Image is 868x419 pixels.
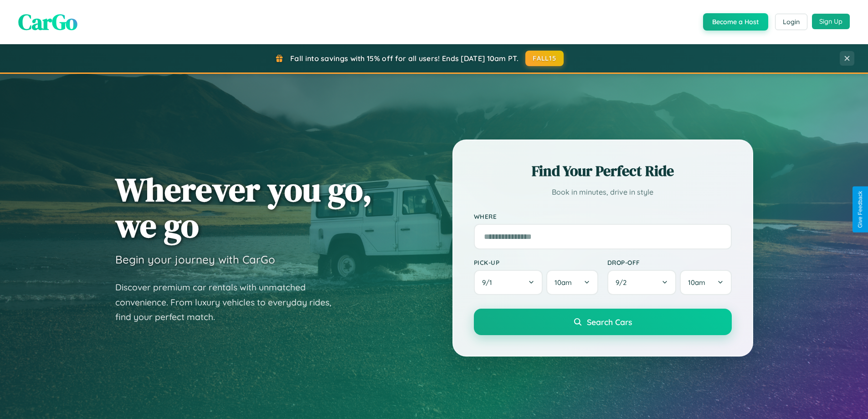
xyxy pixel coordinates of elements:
span: Search Cars [587,317,632,327]
span: 9 / 1 [482,278,497,287]
span: 9 / 2 [616,278,631,287]
button: Sign Up [812,14,850,29]
button: 10am [680,270,731,295]
span: Fall into savings with 15% off for all users! Ends [DATE] 10am PT. [290,54,519,63]
button: 10am [546,270,598,295]
label: Where [474,212,732,220]
button: Search Cars [474,309,732,335]
span: 10am [688,278,705,287]
button: 9/2 [607,270,677,295]
p: Book in minutes, drive in style [474,186,732,199]
button: 9/1 [474,270,543,295]
label: Drop-off [607,259,732,266]
label: Pick-up [474,259,598,266]
span: 10am [555,278,572,287]
p: Discover premium car rentals with unmatched convenience. From luxury vehicles to everyday rides, ... [115,280,343,325]
h1: Wherever you go, we go [115,171,372,243]
button: Login [775,14,807,30]
h2: Find Your Perfect Ride [474,161,732,181]
button: FALL15 [525,51,564,66]
button: Become a Host [703,13,768,31]
h3: Begin your journey with CarGo [115,253,275,266]
div: Give Feedback [857,191,863,228]
span: CarGo [18,7,77,37]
